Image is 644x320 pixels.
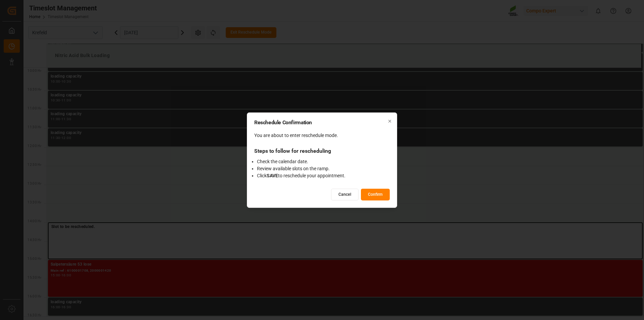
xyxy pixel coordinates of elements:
[257,172,390,179] li: Click to reschedule your appointment.
[254,147,390,155] div: Steps to follow for rescheduling
[257,158,390,165] li: Check the calendar date.
[267,173,278,178] strong: SAVE
[257,165,390,172] li: Review available slots on the ramp.
[254,132,390,139] div: You are about to enter reschedule mode.
[361,189,390,200] button: Confirm
[331,189,359,200] button: Cancel
[254,120,390,125] h2: Reschedule Confirmation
